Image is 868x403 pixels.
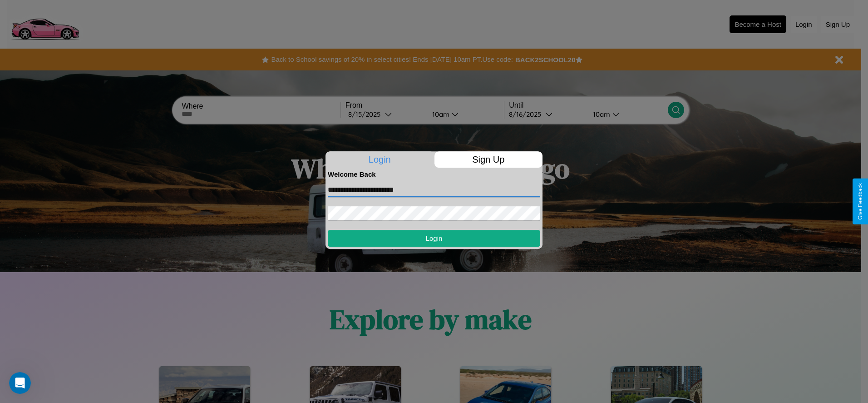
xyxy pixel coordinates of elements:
[325,151,434,168] p: Login
[434,151,543,168] p: Sign Up
[328,230,540,247] button: Login
[328,170,540,178] h4: Welcome Back
[857,183,863,220] div: Give Feedback
[9,372,31,394] iframe: Intercom live chat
